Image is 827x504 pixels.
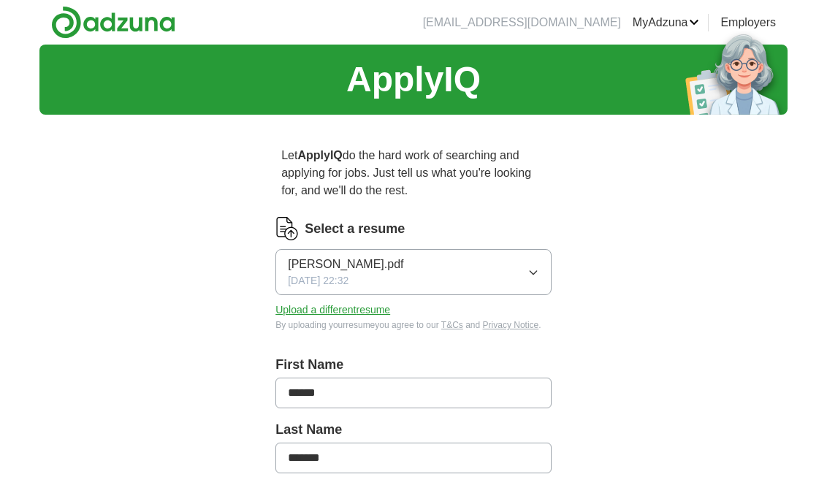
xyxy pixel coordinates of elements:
[720,14,776,31] a: Employers
[275,355,552,375] label: First Name
[441,320,463,330] a: T&Cs
[423,14,621,31] li: [EMAIL_ADDRESS][DOMAIN_NAME]
[275,302,390,318] button: Upload a differentresume
[305,219,405,239] label: Select a resume
[275,318,552,332] div: By uploading your resume you agree to our and .
[288,256,403,273] span: [PERSON_NAME].pdf
[275,420,552,440] label: Last Name
[275,217,299,240] img: CV Icon
[51,6,175,39] img: Adzuna logo
[346,53,481,106] h1: ApplyIQ
[483,320,539,330] a: Privacy Notice
[633,14,700,31] a: MyAdzuna
[297,149,342,161] strong: ApplyIQ
[288,273,348,289] span: [DATE] 22:32
[275,141,552,205] p: Let do the hard work of searching and applying for jobs. Just tell us what you're looking for, an...
[275,249,552,295] button: [PERSON_NAME].pdf[DATE] 22:32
